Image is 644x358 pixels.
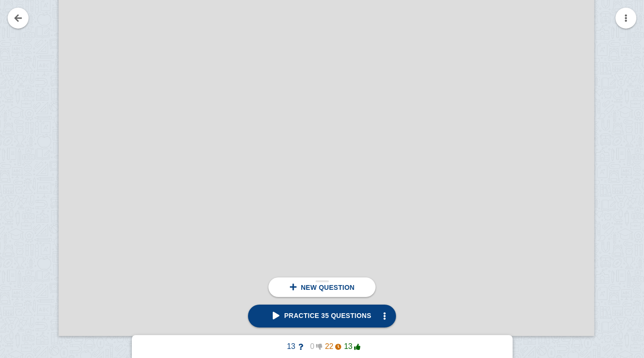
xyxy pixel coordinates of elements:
span: 22 [322,342,341,351]
span: New question [301,284,355,291]
span: 13 [284,342,303,351]
a: Go back to your notes [8,8,29,29]
span: Practice 35 questions [273,312,371,319]
a: Practice 35 questions [248,305,396,327]
button: 1302213 [277,339,368,354]
span: 0 [303,342,322,351]
span: 13 [341,342,360,351]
